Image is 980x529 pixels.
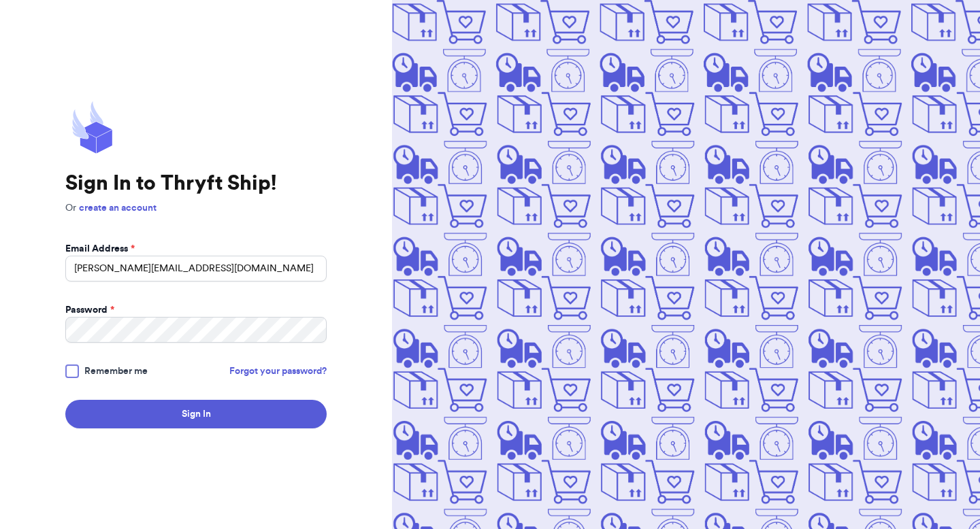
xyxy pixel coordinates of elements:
label: Email Address [65,242,135,256]
p: Or [65,201,327,215]
a: create an account [79,203,157,213]
button: Sign In [65,400,327,428]
h1: Sign In to Thryft Ship! [65,171,327,196]
span: Remember me [84,364,148,378]
a: Forgot your password? [229,364,327,378]
label: Password [65,303,114,317]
